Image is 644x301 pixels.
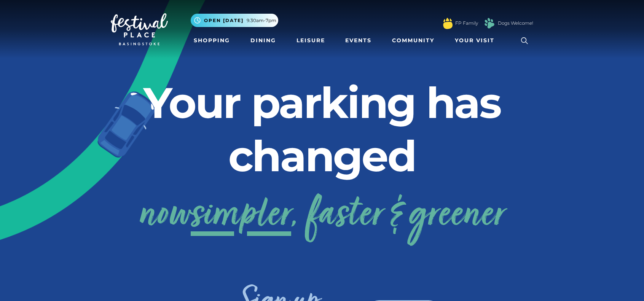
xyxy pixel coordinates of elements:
button: Open [DATE] 9.30am-7pm [191,14,278,27]
span: simpler [191,185,291,246]
span: Your Visit [455,37,494,45]
a: nowsimpler, faster & greener [139,185,505,246]
span: Open [DATE] [204,17,244,24]
a: Events [342,33,375,48]
img: Festival Place Logo [111,13,168,45]
span: 9.30am-7pm [247,17,276,24]
a: FP Family [455,20,478,27]
a: Your Visit [452,33,501,48]
a: Community [389,33,437,48]
a: Leisure [293,33,328,48]
h2: Your parking has changed [111,76,533,183]
a: Dogs Welcome! [498,20,533,27]
a: Dining [247,33,279,48]
a: Shopping [191,33,233,48]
